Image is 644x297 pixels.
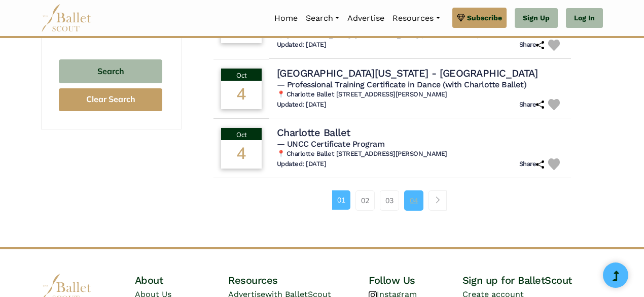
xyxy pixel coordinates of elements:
div: Oct [221,69,262,81]
a: 03 [380,190,399,211]
span: — Professional Training Certificate in Dance (with Charlotte Ballet) [277,80,526,89]
div: Oct [221,128,262,140]
h6: Updated: [DATE] [277,101,327,109]
a: Advertise [343,8,388,29]
a: 02 [355,190,375,211]
h4: Charlotte Ballet [277,126,350,139]
h6: Share [519,160,545,169]
button: Clear Search [59,88,162,111]
button: Search [59,59,162,83]
a: Log In [566,8,603,28]
a: Home [270,8,302,29]
h6: 📍 Charlotte Ballet [STREET_ADDRESS][PERSON_NAME] [277,90,564,99]
span: — UNCC Certificate Program [277,139,385,149]
div: 4 [221,81,262,109]
h6: Share [519,101,545,109]
a: Resources [388,8,444,29]
a: Search [302,8,343,29]
a: 04 [404,190,423,211]
span: Subscribe [467,12,502,23]
div: 4 [221,140,262,169]
h4: Follow Us [369,274,462,287]
h6: Updated: [DATE] [277,41,327,49]
a: Sign Up [515,8,558,28]
nav: Page navigation example [332,190,452,211]
h4: Resources [228,274,369,287]
h6: Updated: [DATE] [277,160,327,169]
h6: Share [519,41,545,49]
h6: 📍 Charlotte Ballet [STREET_ADDRESS][PERSON_NAME] [277,150,564,158]
a: Subscribe [452,8,507,28]
h4: About [135,274,229,287]
h4: Sign up for BalletScout [462,274,603,287]
a: 01 [332,190,350,210]
h4: [GEOGRAPHIC_DATA][US_STATE] - [GEOGRAPHIC_DATA] [277,67,538,80]
img: gem.svg [457,12,465,23]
